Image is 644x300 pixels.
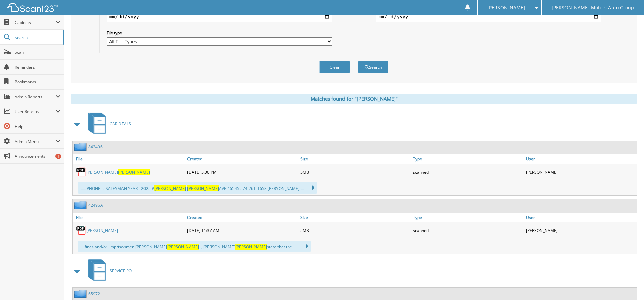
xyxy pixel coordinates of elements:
a: [PERSON_NAME] [86,228,118,233]
a: 42496A [88,202,103,208]
a: CAR DEALS [84,110,131,137]
a: Size [298,154,411,164]
a: User [524,154,637,164]
span: [PERSON_NAME] [487,6,525,10]
span: CAR DEALS [110,121,131,127]
div: ... fines and/ori imprisonmen [PERSON_NAME] |, [PERSON_NAME] state that the .... [78,241,311,252]
a: Created [185,213,298,222]
div: scanned [411,224,524,237]
a: File [73,213,185,222]
div: [DATE] 5:00 PM [185,165,298,179]
a: Size [298,213,411,222]
span: Admin Reports [15,94,55,100]
span: [PERSON_NAME] [187,185,219,191]
span: [PERSON_NAME] [154,185,186,191]
span: [PERSON_NAME] Motors Auto Group [552,6,634,10]
a: Created [185,154,298,164]
span: Cabinets [15,20,55,25]
div: 1 [55,154,61,159]
a: Type [411,213,524,222]
span: Help [15,124,60,129]
a: File [73,154,185,164]
img: scan123-logo-white.svg [7,3,58,12]
img: folder2.png [74,143,88,151]
span: [PERSON_NAME] [118,169,150,175]
iframe: Chat Widget [610,268,644,300]
a: User [524,213,637,222]
span: [PERSON_NAME] [235,244,267,250]
div: Matches found for "[PERSON_NAME]" [71,94,637,104]
div: 5MB [298,165,411,179]
span: Announcements [15,153,60,159]
span: Bookmarks [15,79,60,85]
span: Search [15,34,59,40]
input: end [376,11,601,22]
span: [PERSON_NAME] [167,244,199,250]
span: Reminders [15,64,60,70]
button: Search [358,61,388,73]
a: Type [411,154,524,164]
img: folder2.png [74,290,88,298]
div: ..... PHONE '., SALESMAN YEAR - 2025 # AVE 46545 574-261-1653 [PERSON_NAME] ... [78,182,317,194]
input: start [107,11,332,22]
div: [PERSON_NAME] [524,224,637,237]
div: [PERSON_NAME] [524,165,637,179]
a: SERVICE RO [84,257,132,284]
label: File type [107,30,332,36]
div: [DATE] 11:37 AM [185,224,298,237]
img: folder2.png [74,201,88,209]
span: Scan [15,49,60,55]
div: scanned [411,165,524,179]
span: SERVICE RO [110,268,132,274]
span: Admin Menu [15,139,55,144]
img: PDF.png [76,225,86,235]
img: PDF.png [76,167,86,177]
a: 842496 [88,144,103,150]
button: Clear [319,61,350,73]
div: 5MB [298,224,411,237]
a: [PERSON_NAME][PERSON_NAME] [86,169,150,175]
span: User Reports [15,109,55,115]
a: 65972 [88,291,100,297]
